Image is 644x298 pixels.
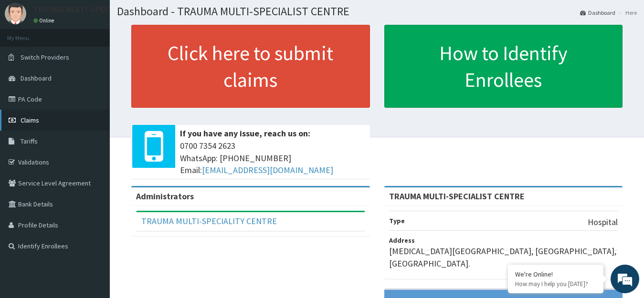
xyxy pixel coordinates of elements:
p: How may I help you today? [515,280,596,288]
b: Address [389,236,415,245]
span: Claims [21,116,39,124]
img: d_794563401_company_1708531726252_794563401 [18,48,39,72]
a: Online [33,17,56,24]
p: TRAUMA MULTI-SPECIALITY CENTRE [33,5,164,14]
textarea: Type your message and hit 'Enter' [5,197,182,231]
div: Chat with us now [50,53,160,66]
div: Minimize live chat window [157,5,179,28]
span: We're online! [55,89,132,185]
span: Tariffs [21,137,38,145]
a: How to Identify Enrollees [384,25,623,108]
li: Here [616,9,637,17]
a: TRAUMA MULTI-SPECIALITY CENTRE [141,216,277,226]
b: If you have any issue, reach us on: [180,128,310,139]
span: Dashboard [21,74,52,82]
span: Switch Providers [21,53,69,62]
a: [EMAIL_ADDRESS][DOMAIN_NAME] [202,164,333,175]
span: 0700 7354 2623 WhatsApp: [PHONE_NUMBER] Email: [180,140,365,176]
b: Type [389,216,405,225]
img: User Image [5,3,26,24]
b: Administrators [136,191,194,202]
a: Dashboard [580,9,615,17]
div: We're Online! [515,270,596,278]
a: Click here to submit claims [131,25,370,108]
p: [MEDICAL_DATA][GEOGRAPHIC_DATA], [GEOGRAPHIC_DATA], [GEOGRAPHIC_DATA]. [389,245,618,269]
strong: TRAUMA MULTI-SPECIALIST CENTRE [389,191,525,202]
p: Hospital [588,216,618,228]
h1: Dashboard - TRAUMA MULTI-SPECIALIST CENTRE [117,5,637,18]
